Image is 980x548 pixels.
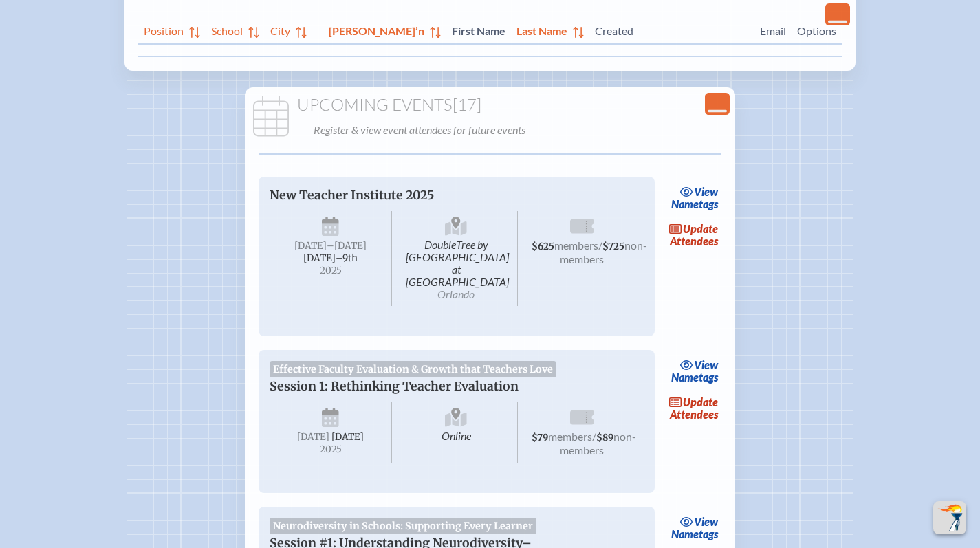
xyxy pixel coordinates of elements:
[598,239,602,252] span: /
[666,393,722,424] a: updateAttendees
[596,432,613,443] span: $89
[694,185,718,198] span: view
[211,21,243,38] span: School
[294,240,327,252] span: [DATE]
[281,265,381,276] span: 2025
[683,222,718,235] span: update
[560,430,636,457] span: non-members
[270,361,557,377] span: Effective Faculty Evaluation & Growth that Teachers Love
[936,504,963,531] img: To the top
[516,21,567,38] span: Last Name
[694,358,718,371] span: view
[452,21,505,38] span: First Name
[683,395,718,408] span: update
[327,240,367,252] span: –[DATE]
[270,188,434,203] span: New Teacher Institute 2025
[329,21,424,38] span: [PERSON_NAME]’n
[395,211,518,306] span: DoubleTree by [GEOGRAPHIC_DATA] at [GEOGRAPHIC_DATA]
[532,241,554,252] span: $625
[668,512,722,544] a: viewNametags
[331,431,364,443] span: [DATE]
[560,239,647,265] span: non-members
[532,432,548,443] span: $79
[144,21,184,38] span: Position
[602,241,624,252] span: $725
[760,21,786,38] span: Email
[554,239,598,252] span: members
[270,518,537,534] span: Neurodiversity in Schools: Supporting Every Learner
[668,182,722,214] a: viewNametags
[395,402,518,463] span: Online
[453,94,481,115] span: [17]
[694,515,718,528] span: view
[270,21,290,38] span: City
[666,219,722,251] a: updateAttendees
[270,379,519,394] span: Session 1: Rethinking Teacher Evaluation
[297,431,329,443] span: [DATE]
[933,501,966,534] button: Scroll Top
[595,21,749,38] span: Created
[303,252,358,264] span: [DATE]–⁠9th
[250,96,730,115] h1: Upcoming Events
[797,21,836,38] span: Options
[548,430,592,443] span: members
[592,430,596,443] span: /
[314,120,728,140] p: Register & view event attendees for future events
[281,444,381,454] span: 2025
[437,287,475,300] span: Orlando
[668,355,722,387] a: viewNametags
